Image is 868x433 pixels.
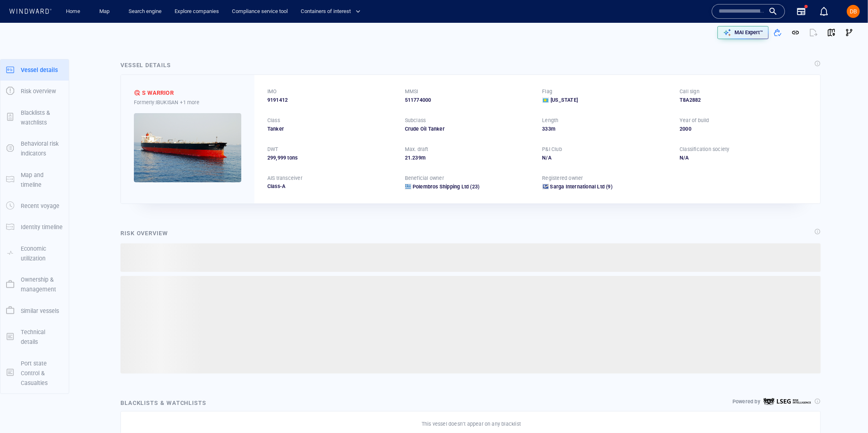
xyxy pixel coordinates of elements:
[134,113,241,182] img: 5905c34cfdae05589ad8f7a7_0
[0,195,69,216] button: Recent voyage
[840,24,858,42] button: Visual Link Analysis
[413,184,469,190] span: Polembros Shipping Ltd
[267,183,285,189] span: Class-A
[120,276,821,374] span: ‌
[21,275,63,295] p: Ownership & management
[542,117,559,124] p: Length
[550,184,605,190] span: Sarga International Ltd
[542,146,562,153] p: P&I Club
[0,321,69,353] button: Technical details
[267,96,288,104] span: 9191412
[125,4,165,19] a: Search engine
[180,98,199,107] p: +1 more
[717,26,769,39] button: MAI Expert™
[405,155,411,161] span: 21
[833,396,862,427] iframe: Chat
[0,102,69,133] button: Blacklists & watchlists
[542,88,553,95] p: Flag
[0,280,69,288] a: Ownership & management
[0,216,69,238] button: Identity timeline
[0,223,69,231] a: Identity timeline
[405,96,533,104] div: 511774000
[0,144,69,152] a: Behavioral risk indicators
[542,175,583,182] p: Registered owner
[542,154,670,162] div: N/A
[120,228,168,238] div: Risk overview
[732,398,760,405] p: Powered by
[405,146,429,153] p: Max. draft
[267,88,277,95] p: IMO
[21,139,63,159] p: Behavioral risk indicators
[405,125,533,133] div: Crude Oil Tanker
[0,300,69,321] button: Similar vessels
[21,222,63,232] p: Identity timeline
[735,29,763,36] p: MAI Expert™
[0,87,69,95] a: Risk overview
[0,353,69,394] button: Port state Control & Casualties
[63,4,84,19] a: Home
[0,81,69,102] button: Risk overview
[267,125,395,133] div: Tanker
[301,7,361,16] span: Containers of interest
[605,183,612,190] span: (9)
[822,24,840,42] button: View on map
[680,117,709,124] p: Year of build
[21,359,63,388] p: Port state Control & Casualties
[21,170,63,190] p: Map and timeline
[21,86,56,96] p: Risk overview
[119,396,208,409] div: Blacklists & watchlists
[680,154,807,162] div: N/A
[21,327,63,347] p: Technical details
[0,175,69,183] a: Map and timeline
[0,66,69,73] a: Vessel details
[469,183,479,190] span: (23)
[267,117,280,124] p: Class
[845,3,861,20] button: DB
[134,90,140,96] div: Dimitra defined risk: high risk
[0,249,69,257] a: Economic utilization
[405,88,418,95] p: MMSI
[120,243,821,272] span: ‌
[0,269,69,300] button: Ownership & management
[680,96,807,104] div: T8A2882
[551,96,578,104] span: [US_STATE]
[171,4,222,19] a: Explore companies
[267,175,302,182] p: AIS transceiver
[297,4,367,19] button: Containers of interest
[21,108,63,128] p: Blacklists & watchlists
[421,155,426,161] span: m
[120,60,171,70] div: Vessel details
[787,24,805,42] button: Get link
[680,125,807,133] div: 2000
[142,88,174,98] div: S WARRIOR
[21,306,59,316] p: Similar vessels
[0,164,69,196] button: Map and timeline
[21,65,58,75] p: Vessel details
[680,88,700,95] p: Call sign
[0,113,69,121] a: Blacklists & watchlists
[550,183,612,190] a: Sarga International Ltd (9)
[267,154,395,162] div: 299,999 tons
[412,155,421,161] span: 239
[680,146,729,153] p: Classification society
[405,117,426,124] p: Subclass
[413,183,479,190] a: Polembros Shipping Ltd (23)
[551,126,555,132] span: m
[542,126,551,132] span: 333
[0,306,69,314] a: Similar vessels
[60,4,86,19] button: Home
[411,155,412,161] span: .
[0,332,69,340] a: Technical details
[819,7,829,16] div: Notification center
[21,201,59,211] p: Recent voyage
[267,146,278,153] p: DWT
[229,4,291,19] a: Compliance service tool
[134,98,241,107] div: Formerly: IBUKISAN
[0,238,69,269] button: Economic utilization
[0,59,69,81] button: Vessel details
[769,24,787,42] button: Add to vessel list
[0,133,69,164] button: Behavioral risk indicators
